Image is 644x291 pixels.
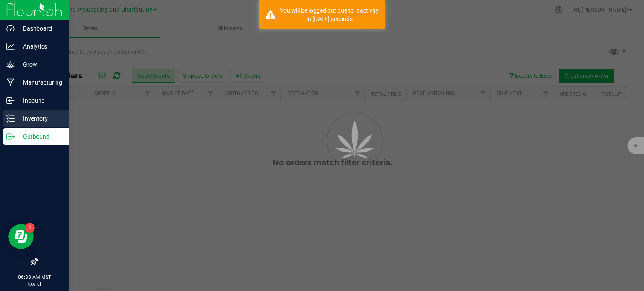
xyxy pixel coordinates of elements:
p: [DATE] [4,281,65,287]
p: Inbound [15,95,65,106]
inline-svg: Grow [6,60,15,69]
inline-svg: Analytics [6,42,15,51]
iframe: Resource center unread badge [25,223,35,233]
p: 06:38 AM MST [4,273,65,281]
p: Outbound [15,131,65,142]
div: You will be logged out due to inactivity in 1718 seconds [280,6,379,23]
inline-svg: Dashboard [6,24,15,33]
inline-svg: Inventory [6,114,15,123]
p: Analytics [15,41,65,52]
p: Inventory [15,113,65,124]
p: Grow [15,59,65,70]
inline-svg: Inbound [6,96,15,105]
p: Manufacturing [15,77,65,88]
p: Dashboard [15,23,65,33]
inline-svg: Outbound [6,132,15,141]
iframe: Resource center [8,224,34,249]
inline-svg: Manufacturing [6,78,15,87]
